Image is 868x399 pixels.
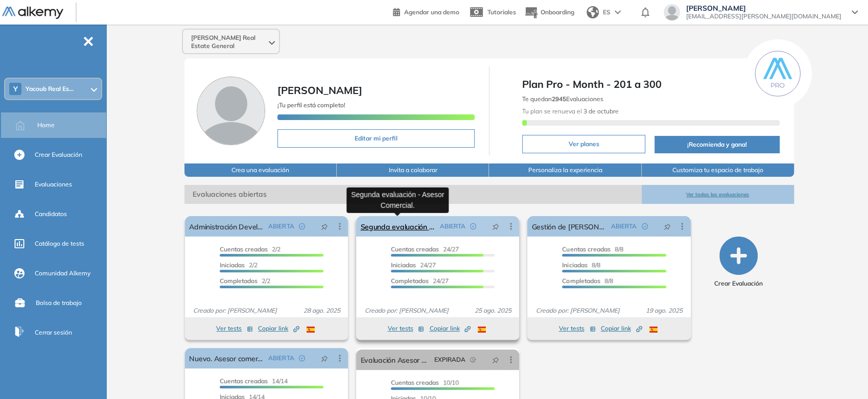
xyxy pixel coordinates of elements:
[562,261,587,269] span: Iniciadas
[611,222,637,231] span: ABIERTA
[582,107,619,115] b: 3 de octubre
[191,34,267,50] span: [PERSON_NAME] Real Estate General
[522,95,603,103] span: Te quedan Evaluaciones
[478,326,486,333] img: ESP
[391,277,449,285] span: 24/27
[656,218,678,234] button: pushpin
[541,8,574,16] span: Onboarding
[277,129,475,148] button: Editar mi perfil
[642,306,687,315] span: 19 ago. 2025
[615,10,621,14] img: arrow
[484,351,507,368] button: pushpin
[35,150,82,159] span: Crear Evaluación
[391,261,436,269] span: 24/27
[489,163,641,177] button: Personaliza la experiencia
[2,7,63,19] img: Logo
[391,245,459,253] span: 24/27
[649,326,658,333] img: ESP
[522,77,780,92] span: Plan Pro - Month - 201 a 300
[268,354,294,363] span: ABIERTA
[220,245,268,253] span: Cuentas creadas
[299,355,305,361] span: check-circle
[220,245,280,253] span: 2/2
[601,324,642,333] span: Copiar link
[654,136,780,153] button: ¡Recomienda y gana!
[434,355,465,364] span: EXPIRADA
[220,277,257,285] span: Completados
[189,348,264,368] a: Nuevo. Asesor comercial
[307,326,315,333] img: ESP
[258,324,299,333] span: Copiar link
[35,239,84,248] span: Catálogo de tests
[470,357,476,363] span: field-time
[562,277,613,285] span: 8/8
[360,306,452,315] span: Creado por: [PERSON_NAME]
[562,245,610,253] span: Cuentas creadas
[299,306,344,315] span: 28 ago. 2025
[492,222,499,230] span: pushpin
[522,107,619,115] span: Tu plan se renueva el
[197,77,265,145] img: Foto de perfil
[559,322,596,335] button: Ver tests
[360,216,435,237] a: Segunda evaluación - Asesor Comercial.
[470,223,476,229] span: check-circle
[220,377,268,385] span: Cuentas creadas
[714,237,763,288] button: Crear Evaluación
[714,279,763,288] span: Crear Evaluación
[562,245,623,253] span: 8/8
[35,180,72,189] span: Evaluaciones
[686,12,841,20] span: [EMAIL_ADDRESS][PERSON_NAME][DOMAIN_NAME]
[484,218,507,234] button: pushpin
[387,322,424,335] button: Ver tests
[321,222,328,230] span: pushpin
[268,222,294,231] span: ABIERTA
[587,6,599,18] img: world
[404,8,459,16] span: Agendar una demo
[216,322,253,335] button: Ver tests
[817,350,868,399] iframe: Chat Widget
[189,216,264,237] a: Administración Developers
[391,277,429,285] span: Completados
[220,261,257,269] span: 2/2
[360,349,430,370] a: Evaluación Asesor Comercial
[391,261,416,269] span: Iniciadas
[429,324,471,333] span: Copiar link
[686,4,841,12] span: [PERSON_NAME]
[562,261,600,269] span: 8/8
[492,356,499,364] span: pushpin
[439,222,465,231] span: ABIERTA
[337,163,489,177] button: Invita a colaborar
[13,85,18,93] span: Y
[184,185,641,204] span: Evaluaciones abiertas
[429,322,471,335] button: Copiar link
[470,306,515,315] span: 25 ago. 2025
[391,379,459,386] span: 10/10
[664,222,671,230] span: pushpin
[817,350,868,399] div: Widget de chat
[220,377,288,385] span: 14/14
[562,277,600,285] span: Completados
[321,354,328,362] span: pushpin
[524,2,574,24] button: Onboarding
[487,8,516,16] span: Tutoriales
[552,95,566,103] b: 2945
[393,5,459,17] a: Agendar una demo
[299,223,305,229] span: check-circle
[601,322,642,335] button: Copiar link
[37,121,55,130] span: Home
[258,322,299,335] button: Copiar link
[391,245,439,253] span: Cuentas creadas
[522,135,645,153] button: Ver planes
[603,8,611,17] span: ES
[189,306,281,315] span: Creado por: [PERSON_NAME]
[531,306,623,315] span: Creado por: [PERSON_NAME]
[26,85,74,93] span: Yacoub Real Es...
[642,223,648,229] span: check-circle
[531,216,606,237] a: Gestión de [PERSON_NAME].
[642,163,794,177] button: Customiza tu espacio de trabajo
[277,101,345,109] span: ¡Tu perfil está completo!
[220,277,270,285] span: 2/2
[35,269,90,278] span: Comunidad Alkemy
[35,209,67,219] span: Candidatos
[220,261,245,269] span: Iniciadas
